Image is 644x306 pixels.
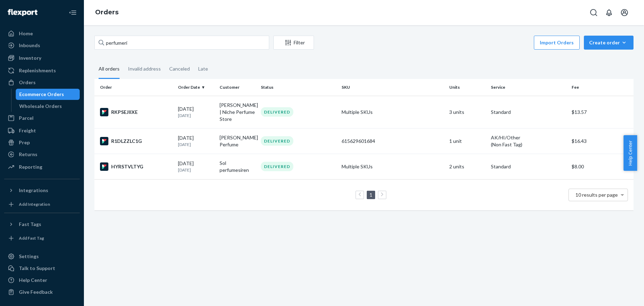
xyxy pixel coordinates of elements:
[100,137,172,145] div: R1DLZZLC1G
[4,112,80,124] a: Parcel
[491,163,566,170] p: Standard
[16,101,80,112] a: Wholesale Orders
[19,253,39,260] div: Settings
[4,185,80,196] button: Integrations
[569,128,634,154] td: $16.43
[575,192,618,198] span: 10 results per page
[94,36,269,50] input: Search orders
[66,6,80,20] button: Close Navigation
[19,277,47,284] div: Help Center
[261,136,293,146] div: DELIVERED
[19,289,53,296] div: Give Feedback
[339,79,446,96] th: SKU
[19,115,34,122] div: Parcel
[8,9,37,16] img: Flexport logo
[217,128,258,154] td: [PERSON_NAME] Perfume
[4,233,80,244] a: Add Fast Tag
[220,84,255,90] div: Customer
[4,263,80,274] a: Talk to Support
[19,201,50,207] div: Add Integration
[19,127,36,134] div: Freight
[19,67,56,74] div: Replenishments
[94,79,175,96] th: Order
[128,60,161,78] div: Invalid address
[178,160,214,173] div: [DATE]
[19,139,30,146] div: Prep
[4,28,80,39] a: Home
[274,39,314,46] div: Filter
[273,36,314,50] button: Filter
[90,2,124,23] ol: breadcrumbs
[100,162,172,171] div: HYRSTVLTYG
[569,79,634,96] th: Fee
[4,137,80,148] a: Prep
[4,40,80,51] a: Inbounds
[4,251,80,262] a: Settings
[178,105,214,118] div: [DATE]
[217,154,258,179] td: Sol perfumesiren
[169,60,190,78] div: Canceled
[569,96,634,128] td: $13.57
[99,60,120,79] div: All orders
[217,96,258,128] td: [PERSON_NAME] | Niche Perfume Store
[4,125,80,136] a: Freight
[602,6,616,20] button: Open notifications
[178,167,214,173] p: [DATE]
[617,6,631,20] button: Open account menu
[19,30,33,37] div: Home
[4,286,80,298] button: Give Feedback
[569,154,634,179] td: $8.00
[19,54,41,61] div: Inventory
[4,77,80,88] a: Orders
[4,161,80,173] a: Reporting
[446,128,488,154] td: 1 unit
[100,108,172,116] div: RKPSEJIIXE
[19,235,44,241] div: Add Fast Tag
[339,96,446,128] td: Multiple SKUs
[19,187,48,194] div: Integrations
[4,275,80,286] a: Help Center
[534,36,580,50] button: Import Orders
[95,8,119,16] a: Orders
[178,112,214,118] p: [DATE]
[4,199,80,210] a: Add Integration
[19,103,62,110] div: Wholesale Orders
[261,107,293,117] div: DELIVERED
[446,96,488,128] td: 3 units
[368,192,374,198] a: Page 1 is your current page
[198,60,208,78] div: Late
[623,135,637,171] button: Help Center
[19,79,36,86] div: Orders
[446,79,488,96] th: Units
[587,6,601,20] button: Open Search Box
[16,89,80,100] a: Ecommerce Orders
[258,79,339,96] th: Status
[261,162,293,171] div: DELIVERED
[446,154,488,179] td: 2 units
[491,141,566,148] div: (Non Fast Tag)
[4,65,80,76] a: Replenishments
[19,42,40,49] div: Inbounds
[178,134,214,147] div: [DATE]
[19,265,55,272] div: Talk to Support
[491,134,566,141] p: AK/HI/Other
[4,52,80,64] a: Inventory
[584,36,634,50] button: Create order
[19,221,41,228] div: Fast Tags
[178,141,214,147] p: [DATE]
[19,151,37,158] div: Returns
[589,39,628,46] div: Create order
[339,154,446,179] td: Multiple SKUs
[4,149,80,160] a: Returns
[491,109,566,116] p: Standard
[488,79,569,96] th: Service
[19,163,42,170] div: Reporting
[175,79,216,96] th: Order Date
[4,219,80,230] button: Fast Tags
[342,138,444,145] div: 615629601684
[19,91,64,98] div: Ecommerce Orders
